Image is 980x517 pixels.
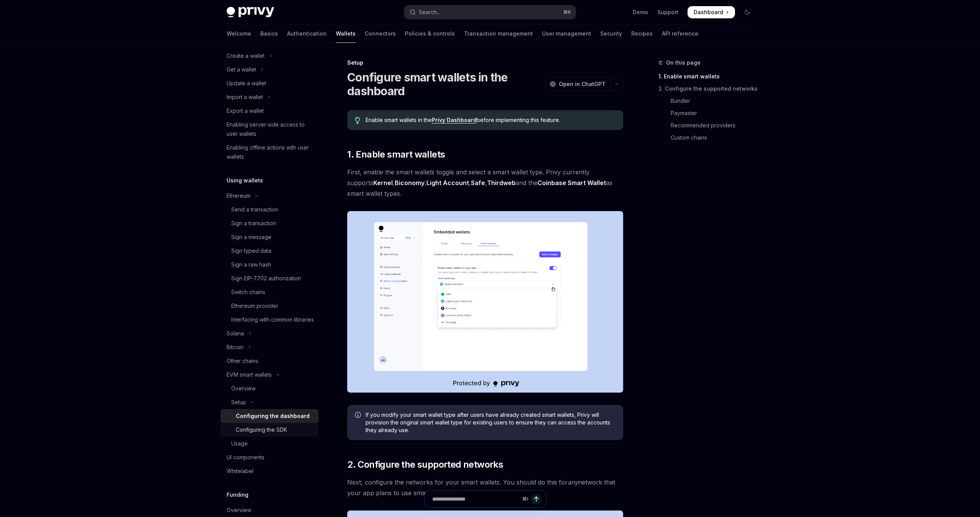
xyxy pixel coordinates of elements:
div: Sign a transaction [231,219,276,228]
div: Ethereum [227,191,250,200]
a: Transaction management [464,24,533,43]
button: Toggle Get a wallet section [220,63,318,76]
button: Send message [531,494,542,504]
em: any [568,478,578,486]
div: Interfacing with common libraries [231,315,314,324]
a: Enabling server-side access to user wallets [220,118,318,141]
span: Open in ChatGPT [559,80,606,88]
a: Switch chains [220,285,318,299]
a: Wallets [336,24,356,43]
span: On this page [666,58,701,67]
div: Create a wallet [227,51,265,60]
a: Sign EIP-7702 authorization [220,272,318,285]
a: Recommended providers [658,119,759,132]
a: Update a wallet [220,76,318,90]
a: Interfacing with common libraries [220,313,318,327]
h5: Funding [227,490,248,499]
a: Support [657,8,678,16]
div: Bitcoin [227,343,243,352]
a: Policies & controls [405,24,455,43]
a: Authentication [287,24,327,43]
div: Enabling offline actions with user wallets [227,143,314,161]
div: Setup [231,398,246,407]
button: Toggle dark mode [741,6,753,18]
span: ⌘ K [563,9,571,15]
a: Basics [260,24,278,43]
a: Kernel [373,179,393,187]
a: Ethereum provider [220,299,318,313]
a: Demo [633,8,648,16]
div: Sign a raw hash [231,260,271,269]
svg: Info [355,412,363,419]
a: Configuring the dashboard [220,409,318,423]
div: Overview [231,384,256,393]
div: Sign typed data [231,246,271,255]
a: Privy Dashboard [432,117,477,124]
span: First, enable the smart wallets toggle and select a smart wallet type. Privy currently supports ,... [347,167,623,199]
div: Search... [419,8,440,17]
button: Toggle Import a wallet section [220,90,318,104]
img: dark logo [227,7,274,18]
a: Biconomy [395,179,425,187]
span: If you modify your smart wallet type after users have already created smart wallets, Privy will p... [366,411,616,434]
span: Next, configure the networks for your smart wallets. You should do this for network that your app... [347,477,623,498]
div: EVM smart wallets [227,370,272,379]
div: Configuring the SDK [236,425,287,434]
a: Connectors [365,24,396,43]
div: Sign a message [231,232,271,242]
h5: Using wallets [227,176,263,185]
a: 1. Enable smart wallets [658,70,759,83]
a: Configuring the SDK [220,423,318,437]
a: User management [542,24,591,43]
div: Whitelabel [227,467,253,476]
span: Dashboard [694,8,723,16]
a: Overview [220,503,318,517]
a: Export a wallet [220,104,318,118]
button: Toggle Bitcoin section [220,340,318,354]
a: Dashboard [688,6,735,18]
button: Toggle Ethereum section [220,189,318,203]
a: Enabling offline actions with user wallets [220,141,318,164]
a: Send a transaction [220,203,318,216]
svg: Tip [355,117,360,124]
a: API reference [662,24,698,43]
div: Overview [227,506,251,515]
a: Welcome [227,24,251,43]
div: Setup [347,59,623,67]
a: 2. Configure the supported networks [658,83,759,95]
button: Toggle Create a wallet section [220,49,318,63]
a: Security [600,24,622,43]
button: Toggle Setup section [220,395,318,409]
img: Sample enable smart wallets [347,211,623,393]
div: Usage [231,439,248,448]
a: Other chains [220,354,318,368]
a: UI components [220,450,318,464]
div: Export a wallet [227,106,264,115]
a: Sign typed data [220,244,318,258]
button: Open search [404,5,576,19]
a: Sign a message [220,230,318,244]
a: Light Account [426,179,469,187]
div: Import a wallet [227,93,263,102]
h1: Configure smart wallets in the dashboard [347,70,542,98]
a: Bundler [658,95,759,107]
div: Other chains [227,356,258,366]
a: Coinbase Smart Wallet [537,179,606,187]
div: Solana [227,329,244,338]
span: Enable smart wallets in the before implementing this feature. [366,116,616,124]
div: Enabling server-side access to user wallets [227,120,314,138]
div: Send a transaction [231,205,278,214]
a: Recipes [631,24,653,43]
div: Sign EIP-7702 authorization [231,274,301,283]
a: Paymaster [658,107,759,119]
div: Ethereum provider [231,301,278,311]
div: Configuring the dashboard [236,411,310,421]
a: Thirdweb [487,179,516,187]
div: Get a wallet [227,65,256,74]
div: UI components [227,453,265,462]
a: Safe [471,179,485,187]
button: Toggle Solana section [220,327,318,340]
a: Sign a raw hash [220,258,318,272]
a: Overview [220,382,318,395]
span: 1. Enable smart wallets [347,148,445,161]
